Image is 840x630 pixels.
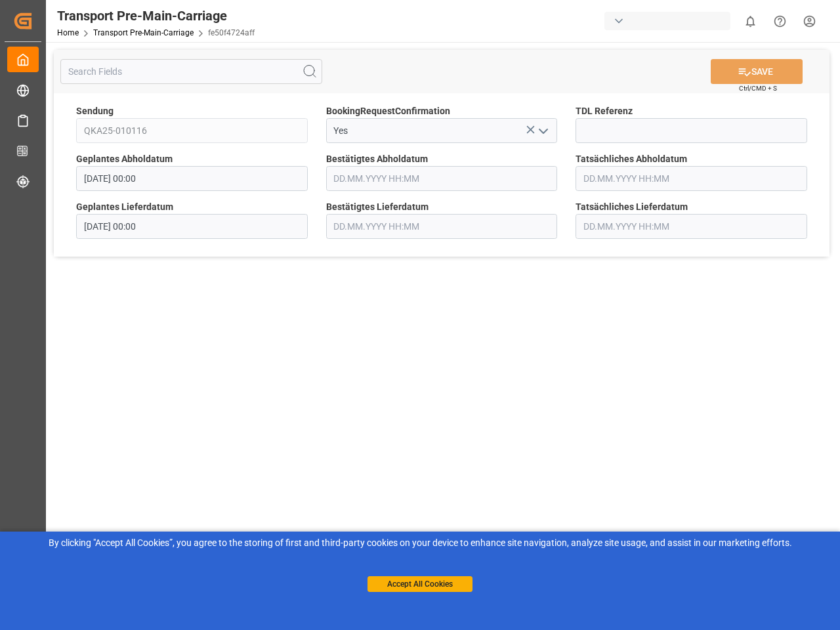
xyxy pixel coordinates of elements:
span: Ctrl/CMD + S [739,83,777,93]
input: DD.MM.YYYY HH:MM [576,166,807,191]
span: TDL Referenz [576,104,633,118]
button: Help Center [765,7,795,36]
a: Transport Pre-Main-Carriage [93,28,194,37]
span: Tatsächliches Lieferdatum [576,200,688,214]
div: By clicking "Accept All Cookies”, you agree to the storing of first and third-party cookies on yo... [9,536,831,550]
input: DD.MM.YYYY HH:MM [76,214,308,239]
div: Transport Pre-Main-Carriage [57,6,255,26]
span: Bestätigtes Lieferdatum [326,200,429,214]
a: Home [57,28,79,37]
button: open menu [533,121,553,141]
span: Sendung [76,104,114,118]
span: BookingRequestConfirmation [326,104,450,118]
input: DD.MM.YYYY HH:MM [326,214,558,239]
span: Bestätigtes Abholdatum [326,152,428,166]
input: DD.MM.YYYY HH:MM [576,214,807,239]
input: Search Fields [60,59,322,84]
span: Geplantes Lieferdatum [76,200,173,214]
span: Tatsächliches Abholdatum [576,152,687,166]
input: DD.MM.YYYY HH:MM [326,166,558,191]
button: show 0 new notifications [736,7,765,36]
span: Geplantes Abholdatum [76,152,173,166]
input: DD.MM.YYYY HH:MM [76,166,308,191]
button: SAVE [711,59,803,84]
button: Accept All Cookies [367,576,472,592]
